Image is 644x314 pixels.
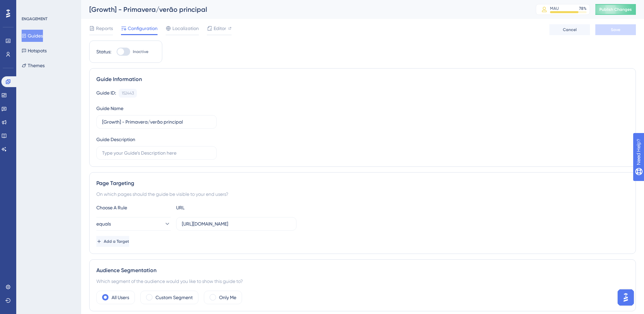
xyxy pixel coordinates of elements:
span: Need Help? [16,2,42,10]
div: Page Targeting [96,179,629,187]
button: Cancel [549,24,590,35]
span: Cancel [563,27,577,32]
div: Guide Description [96,135,135,143]
button: Save [595,24,636,35]
span: Publish Changes [599,7,632,12]
div: Which segment of the audience would you like to show this guide to? [96,277,629,285]
div: URL [176,204,251,212]
button: Themes [22,59,45,72]
div: Status: [96,48,111,56]
div: 152443 [122,90,134,96]
label: All Users [112,293,129,302]
div: Guide Name [96,104,123,112]
button: Guides [22,30,43,42]
input: yourwebsite.com/path [182,220,291,228]
button: Publish Changes [595,4,636,15]
div: Guide Information [96,75,629,83]
div: ENGAGEMENT [22,16,47,22]
div: MAU [550,6,559,11]
button: equals [96,217,171,231]
span: Configuration [128,24,158,32]
span: Add a Target [104,239,129,244]
label: Custom Segment [156,293,193,302]
span: Editor [214,24,226,32]
span: Reports [96,24,113,32]
span: Inactive [133,49,148,54]
div: Audience Segmentation [96,266,629,274]
input: Type your Guide’s Name here [102,118,211,126]
button: Add a Target [96,236,129,247]
input: Type your Guide’s Description here [102,149,211,157]
button: Hotspots [22,45,47,57]
div: [Growth] - Primavera/verão principal [89,5,519,14]
span: Localization [172,24,199,32]
div: Guide ID: [96,89,116,98]
div: On which pages should the guide be visible to your end users? [96,190,629,198]
iframe: UserGuiding AI Assistant Launcher [616,287,636,308]
span: equals [96,220,111,228]
label: Only Me [219,293,236,302]
div: 78 % [579,6,587,11]
div: Choose A Rule [96,204,171,212]
span: Save [611,27,620,32]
